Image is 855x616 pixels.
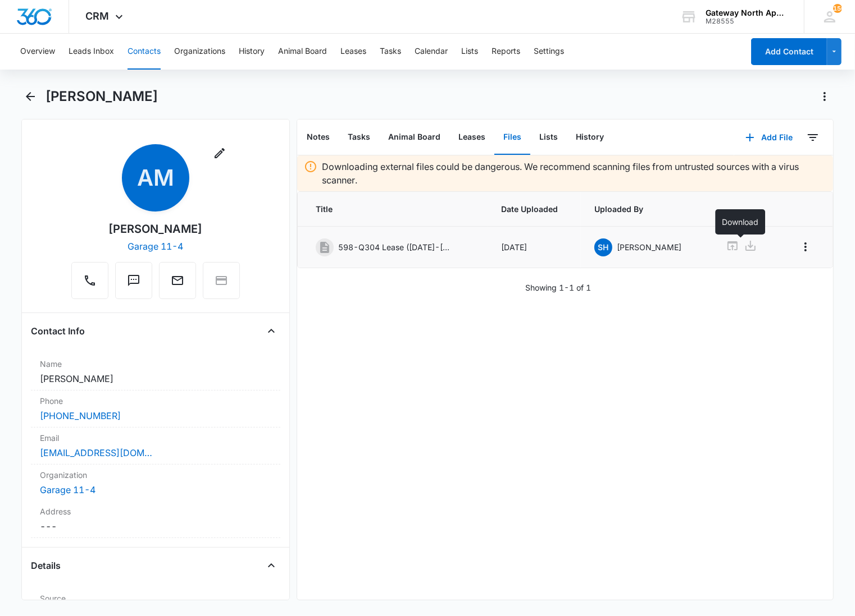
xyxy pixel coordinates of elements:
[31,390,280,427] div: Phone[PHONE_NUMBER]
[174,34,225,70] button: Organizations
[338,241,451,253] p: 598-Q304 Lease ([DATE]-[DATE])
[715,209,765,235] div: Download
[322,160,826,187] p: Downloading external files could be dangerous. We recommend scanning files from untrusted sources...
[109,220,203,237] div: [PERSON_NAME]
[501,203,567,215] span: Date Uploaded
[706,8,788,17] div: account name
[461,34,478,70] button: Lists
[833,4,842,13] span: 150
[40,592,271,604] label: Source
[734,124,804,151] button: Add File
[115,279,152,289] a: Text
[262,557,280,574] button: Close
[380,34,401,70] button: Tasks
[239,34,265,70] button: History
[339,120,379,155] button: Tasks
[20,34,55,70] button: Overview
[492,34,520,70] button: Reports
[40,484,95,495] a: Garage 11-4
[46,88,158,105] h1: [PERSON_NAME]
[797,238,815,256] button: Overflow Menu
[278,34,327,70] button: Animal Board
[40,409,121,422] a: [PHONE_NUMBER]
[816,88,834,105] button: Actions
[31,559,61,572] h4: Details
[40,520,271,533] dd: ---
[31,501,280,538] div: Address---
[706,17,788,25] div: account id
[340,34,366,70] button: Leases
[617,241,681,253] p: [PERSON_NAME]
[40,395,271,407] label: Phone
[31,353,280,390] div: Name[PERSON_NAME]
[31,465,280,501] div: OrganizationGarage 11-4
[159,279,196,289] a: Email
[40,446,152,459] a: [EMAIL_ADDRESS][DOMAIN_NAME]
[40,505,271,517] label: Address
[159,262,196,299] button: Email
[128,241,184,252] a: Garage 11-4
[40,358,271,370] label: Name
[40,432,271,444] label: Email
[298,120,339,155] button: Notes
[31,427,280,465] div: Email[EMAIL_ADDRESS][DOMAIN_NAME]
[71,279,108,289] a: Call
[21,88,39,105] button: Back
[40,372,271,385] dd: [PERSON_NAME]
[534,34,564,70] button: Settings
[31,324,85,338] h4: Contact Info
[494,120,530,155] button: Files
[69,34,114,70] button: Leads Inbox
[71,262,108,299] button: Call
[379,120,449,155] button: Animal Board
[122,144,189,212] span: AM
[488,227,581,268] td: [DATE]
[415,34,448,70] button: Calendar
[316,203,474,215] span: Title
[567,120,613,155] button: History
[804,128,822,146] button: Filters
[530,120,567,155] button: Lists
[262,322,280,340] button: Close
[128,34,161,70] button: Contacts
[525,282,591,293] p: Showing 1-1 of 1
[594,203,699,215] span: Uploaded By
[86,10,110,22] span: CRM
[594,238,612,256] span: SH
[751,38,827,65] button: Add Contact
[833,4,842,13] div: notifications count
[449,120,494,155] button: Leases
[40,469,271,481] label: Organization
[115,262,152,299] button: Text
